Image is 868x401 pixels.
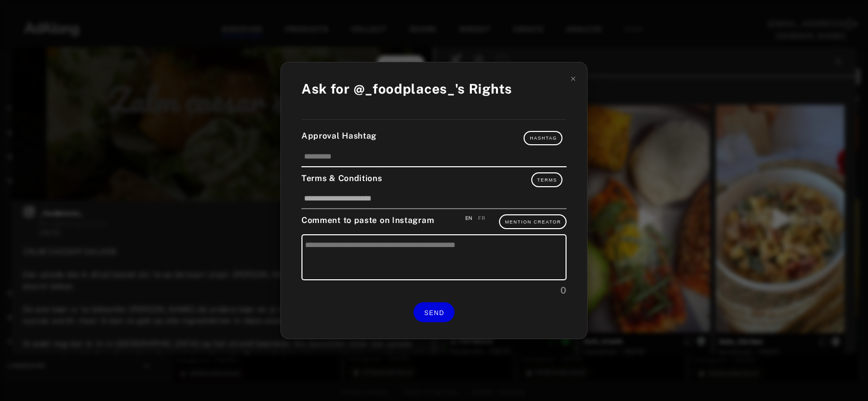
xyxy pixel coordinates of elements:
[530,136,557,141] span: Hashtag
[531,172,563,187] button: Terms
[499,214,567,229] button: Mention Creator
[817,352,868,401] iframe: Chat Widget
[465,214,473,222] div: Save an english version of your comment
[505,219,561,225] span: Mention Creator
[424,309,444,317] span: SEND
[414,302,454,322] button: SEND
[301,283,567,297] div: 0
[301,172,567,187] div: Terms & Conditions
[301,130,567,145] div: Approval Hashtag
[817,352,868,401] div: Widget de chat
[478,214,485,222] div: Save an french version of your comment
[537,177,557,183] span: Terms
[301,79,512,99] div: Ask for @_foodplaces_'s Rights
[301,214,567,229] div: Comment to paste on Instagram
[524,131,562,145] button: Hashtag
